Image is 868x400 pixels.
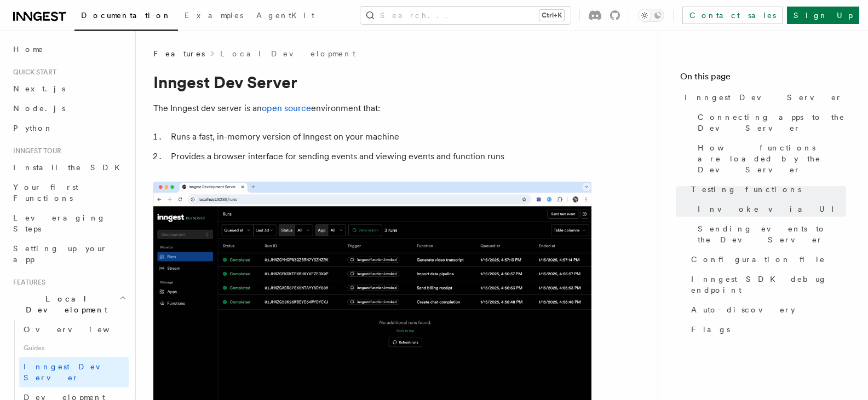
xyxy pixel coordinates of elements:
span: Flags [691,324,730,335]
span: Documentation [81,11,171,20]
a: Python [9,118,129,138]
span: Node.js [13,104,65,113]
a: Sending events to the Dev Server [693,219,846,250]
a: Testing functions [687,179,846,199]
span: Inngest tour [9,147,61,155]
a: Next.js [9,79,129,98]
span: Next.js [13,84,65,93]
span: Configuration file [691,254,825,265]
a: Contact sales [682,7,783,24]
span: Python [13,124,53,132]
button: Search...Ctrl+K [360,7,571,24]
a: Overview [19,320,129,339]
a: Setting up your app [9,239,129,269]
h1: Inngest Dev Server [153,72,591,92]
span: Connecting apps to the Dev Server [698,112,846,134]
a: Node.js [9,98,129,118]
a: Inngest Dev Server [19,357,129,387]
a: Configuration file [687,250,846,269]
a: Flags [687,320,846,339]
span: Quick start [9,68,56,77]
span: Local Development [9,293,119,315]
kbd: Ctrl+K [539,10,564,21]
a: How functions are loaded by the Dev Server [693,138,846,179]
li: Runs a fast, in-memory version of Inngest on your machine [168,129,591,144]
span: How functions are loaded by the Dev Server [698,142,846,175]
span: AgentKit [256,11,314,20]
span: Home [13,44,44,55]
a: Leveraging Steps [9,208,129,239]
span: Invoke via UI [698,204,843,215]
a: Home [9,39,129,59]
span: Auto-discovery [691,304,795,315]
span: Install the SDK [13,163,127,172]
span: Setting up your app [13,244,107,264]
span: Inngest Dev Server [685,92,842,103]
span: Examples [185,11,243,20]
span: Features [9,278,45,287]
span: Inngest Dev Server [24,362,117,382]
a: Auto-discovery [687,300,846,320]
a: Connecting apps to the Dev Server [693,107,846,138]
span: Features [153,48,205,59]
a: Inngest SDK debug endpoint [687,269,846,300]
a: AgentKit [250,3,321,30]
button: Local Development [9,289,129,320]
span: Inngest SDK debug endpoint [691,274,846,295]
span: Overview [24,325,136,334]
a: Local Development [220,48,355,59]
a: Examples [178,3,250,30]
a: Inngest Dev Server [680,88,846,107]
span: Your first Functions [13,183,78,202]
h4: On this page [680,70,846,88]
p: The Inngest dev server is an environment that: [153,101,591,116]
a: Install the SDK [9,158,129,177]
li: Provides a browser interface for sending events and viewing events and function runs [168,149,591,164]
a: Your first Functions [9,177,129,208]
a: Invoke via UI [693,199,846,219]
span: Leveraging Steps [13,213,106,233]
a: open source [262,103,311,113]
button: Toggle dark mode [638,9,664,22]
a: Sign Up [787,7,859,24]
span: Sending events to the Dev Server [698,223,846,245]
span: Testing functions [691,184,801,195]
span: Guides [19,339,129,357]
a: Documentation [74,3,178,31]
